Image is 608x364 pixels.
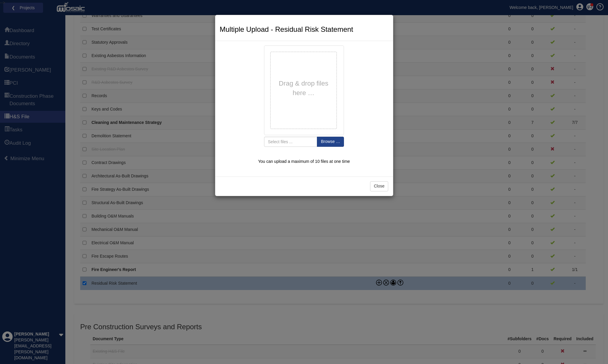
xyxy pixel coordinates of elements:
[370,181,389,191] button: Close
[220,26,389,33] h3: Multiple Upload - Residual Risk Statement
[264,137,317,147] input: Select files ...
[272,53,335,123] div: Drag & drop files here …
[258,159,350,165] p: You can upload a maximum of 10 files at one time
[583,337,604,360] iframe: Chat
